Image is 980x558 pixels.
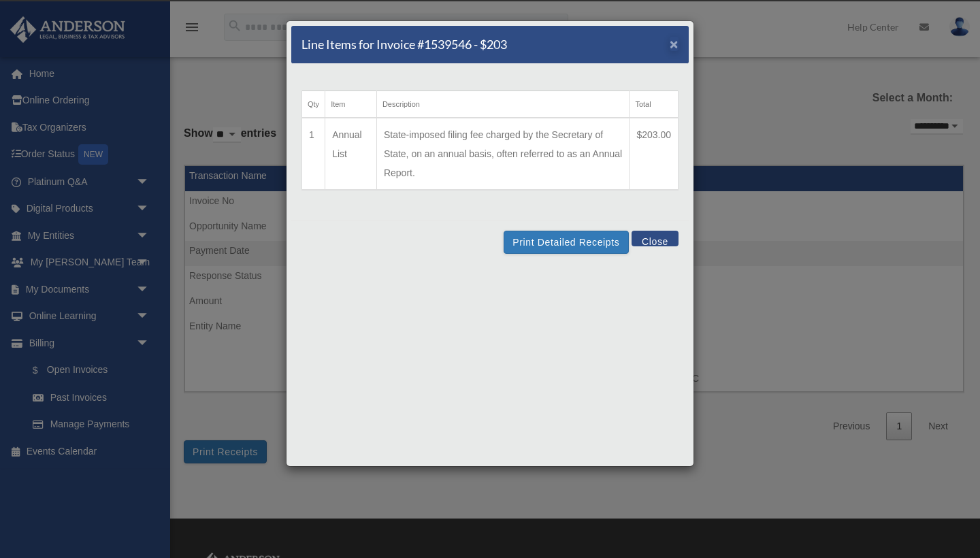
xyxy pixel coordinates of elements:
td: State-imposed filing fee charged by the Secretary of State, on an annual basis, often referred to... [376,118,629,190]
th: Item [325,91,377,118]
td: Annual List [325,118,377,190]
th: Description [376,91,629,118]
h5: Line Items for Invoice #1539546 - $203 [301,36,507,53]
span: × [670,36,679,52]
button: Close [632,231,679,246]
td: $203.00 [630,118,679,190]
td: 1 [302,118,325,190]
th: Qty [302,91,325,118]
th: Total [630,91,679,118]
button: Print Detailed Receipts [504,231,628,254]
button: Close [670,37,679,51]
